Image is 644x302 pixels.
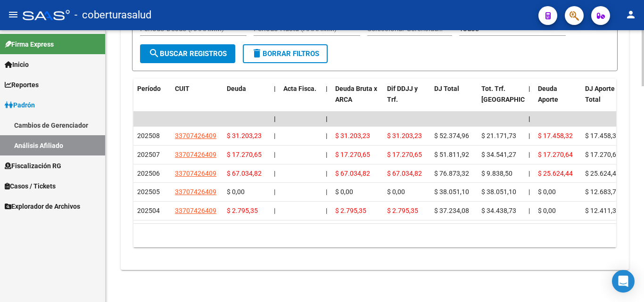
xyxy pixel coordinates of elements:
span: | [274,115,276,122]
span: 33707426409 [175,188,216,196]
datatable-header-cell: DJ Total [430,79,478,120]
span: 202506 [137,170,160,177]
span: $ 0,00 [227,188,245,196]
span: $ 31.203,23 [387,132,422,139]
span: | [326,207,327,214]
span: $ 34.438,73 [481,207,516,214]
span: $ 52.374,96 [434,132,469,139]
span: Deuda [227,85,246,92]
span: | [528,207,530,214]
span: $ 0,00 [335,188,353,196]
span: Casos / Tickets [5,181,56,191]
span: Deuda Aporte [538,85,558,103]
span: Explorador de Archivos [5,201,80,212]
span: DJ Total [434,85,459,92]
span: | [326,151,327,158]
span: $ 34.541,27 [481,151,516,158]
span: $ 0,00 [387,188,405,196]
button: Buscar Registros [140,44,235,63]
span: | [528,170,530,177]
mat-icon: search [149,48,160,59]
datatable-header-cell: CUIT [171,79,223,120]
span: $ 12.411,36 [585,207,620,214]
datatable-header-cell: Período [133,79,171,120]
span: | [326,188,327,196]
span: 202508 [137,132,160,139]
div: Open Intercom Messenger [612,270,635,293]
span: Deuda Bruta x ARCA [335,85,377,103]
span: 33707426409 [175,132,216,139]
datatable-header-cell: | [525,79,534,120]
span: $ 38.051,10 [481,188,516,196]
span: | [326,85,328,92]
span: $ 31.203,23 [335,132,370,139]
span: Fiscalización RG [5,161,61,171]
span: $ 25.624,44 [585,170,620,177]
span: Acta Fisca. [283,85,316,92]
span: $ 17.458,32 [585,132,620,139]
span: $ 2.795,35 [227,207,258,214]
datatable-header-cell: Tot. Trf. Bruto [478,79,525,120]
span: | [528,188,530,196]
span: Padrón [5,100,35,110]
span: $ 17.270,65 [335,151,370,158]
span: $ 17.270,65 [227,151,262,158]
span: $ 2.795,35 [335,207,366,214]
span: $ 17.270,64 [585,151,620,158]
span: 33707426409 [175,170,216,177]
span: Dif DDJJ y Trf. [387,85,418,103]
span: $ 12.683,70 [585,188,620,196]
span: $ 21.171,73 [481,132,516,139]
span: Tot. Trf. [GEOGRAPHIC_DATA] [481,85,545,103]
span: | [274,170,275,177]
span: 202504 [137,207,160,214]
span: | [274,85,276,92]
span: DJ Aporte Total [585,85,615,103]
span: $ 67.034,82 [387,170,422,177]
span: Borrar Filtros [251,49,319,58]
span: $ 9.838,50 [481,170,512,177]
span: $ 67.034,82 [227,170,262,177]
datatable-header-cell: Deuda Aporte [534,79,581,120]
span: | [528,115,530,122]
span: | [274,151,275,158]
span: Período [137,85,161,92]
span: $ 67.034,82 [335,170,370,177]
span: $ 31.203,23 [227,132,262,139]
span: | [274,188,275,196]
datatable-header-cell: Acta Fisca. [280,79,322,120]
datatable-header-cell: DJ Aporte Total [581,79,628,120]
span: 33707426409 [175,207,216,214]
span: | [326,132,327,139]
span: $ 17.458,32 [538,132,573,139]
mat-icon: person [625,9,636,20]
span: $ 51.811,92 [434,151,469,158]
span: $ 25.624,44 [538,170,573,177]
span: | [274,132,275,139]
datatable-header-cell: Dif DDJJ y Trf. [383,79,430,120]
span: $ 76.873,32 [434,170,469,177]
span: $ 0,00 [538,207,556,214]
mat-icon: delete [251,48,263,59]
span: 202507 [137,151,160,158]
span: | [274,207,275,214]
span: Inicio [5,59,29,70]
span: CUIT [175,85,190,92]
span: - coberturasalud [74,5,151,25]
datatable-header-cell: Deuda [223,79,270,120]
span: $ 37.234,08 [434,207,469,214]
span: | [528,151,530,158]
span: | [528,132,530,139]
span: Reportes [5,80,39,90]
datatable-header-cell: | [270,79,280,120]
span: $ 38.051,10 [434,188,469,196]
span: $ 2.795,35 [387,207,418,214]
mat-icon: menu [8,9,19,20]
datatable-header-cell: Deuda Bruta x ARCA [331,79,383,120]
button: Borrar Filtros [243,44,328,63]
span: 202505 [137,188,160,196]
datatable-header-cell: | [322,79,331,120]
span: Buscar Registros [149,49,227,58]
span: | [326,115,328,122]
span: 33707426409 [175,151,216,158]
